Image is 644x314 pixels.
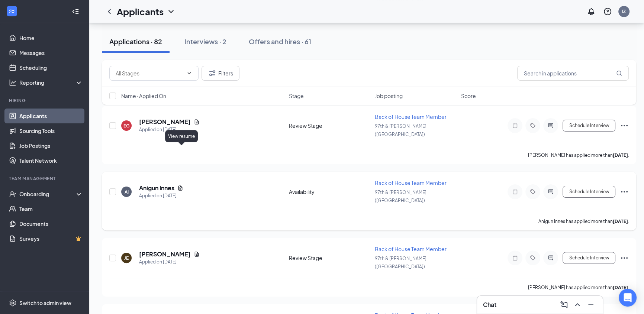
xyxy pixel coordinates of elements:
[289,188,370,195] div: Availability
[19,201,83,216] a: Team
[612,218,628,224] b: [DATE]
[9,97,81,104] div: Hiring
[19,190,77,198] div: Onboarding
[375,246,447,252] span: Back of House Team Member
[603,7,612,16] svg: QuestionInfo
[622,8,626,14] div: IZ
[9,175,81,182] div: Team Management
[375,190,426,203] span: 97th & [PERSON_NAME] ([GEOGRAPHIC_DATA])
[19,109,83,123] a: Applicants
[19,79,83,86] div: Reporting
[177,185,183,191] svg: Document
[375,179,447,186] span: Back of House Team Member
[546,255,555,261] svg: ActiveChat
[528,152,629,158] p: [PERSON_NAME] has applied more than .
[165,130,198,142] div: View resume
[8,7,16,15] svg: WorkstreamLogo
[560,300,569,309] svg: ComposeMessage
[19,60,83,75] a: Scheduling
[9,190,16,198] svg: UserCheck
[620,253,629,262] svg: Ellipses
[9,299,16,307] svg: Settings
[517,66,629,81] input: Search in applications
[612,152,628,158] b: [DATE]
[184,37,226,46] div: Interviews · 2
[585,299,597,311] button: Minimize
[19,299,71,307] div: Switch to admin view
[109,37,162,46] div: Applications · 82
[139,118,191,126] h5: [PERSON_NAME]
[511,123,519,129] svg: Note
[249,37,311,46] div: Offers and hires · 61
[208,69,217,78] svg: Filter
[375,92,403,100] span: Job posting
[194,251,200,257] svg: Document
[528,189,537,195] svg: Tag
[571,299,583,311] button: ChevronUp
[619,289,637,307] div: Open Intercom Messenger
[19,153,83,168] a: Talent Network
[139,184,174,192] h5: Anigun Innes
[19,216,83,231] a: Documents
[186,70,192,76] svg: ChevronDown
[528,255,537,261] svg: Tag
[546,189,555,195] svg: ActiveChat
[558,299,570,311] button: ComposeMessage
[375,256,426,269] span: 97th & [PERSON_NAME] ([GEOGRAPHIC_DATA])
[139,192,183,200] div: Applied on [DATE]
[19,138,83,153] a: Job Postings
[563,186,615,198] button: Schedule Interview
[139,250,191,258] h5: [PERSON_NAME]
[121,92,166,100] span: Name · Applied On
[167,7,176,16] svg: ChevronDown
[511,255,519,261] svg: Note
[117,5,164,18] h1: Applicants
[616,70,622,76] svg: MagnifyingGlass
[563,252,615,264] button: Schedule Interview
[125,189,129,195] div: AI
[139,126,200,133] div: Applied on [DATE]
[116,69,183,77] input: All Stages
[289,92,304,100] span: Stage
[123,123,130,129] div: EG
[538,218,629,224] p: Anigun Innes has applied more than .
[9,79,16,86] svg: Analysis
[511,189,519,195] svg: Note
[620,187,629,196] svg: Ellipses
[72,8,79,15] svg: Collapse
[620,121,629,130] svg: Ellipses
[546,123,555,129] svg: ActiveChat
[528,123,537,129] svg: Tag
[483,301,496,309] h3: Chat
[289,122,370,129] div: Review Stage
[563,120,615,132] button: Schedule Interview
[202,66,239,81] button: Filter Filters
[19,30,83,45] a: Home
[375,113,447,120] span: Back of House Team Member
[194,119,200,125] svg: Document
[586,300,595,309] svg: Minimize
[289,254,370,262] div: Review Stage
[573,300,582,309] svg: ChevronUp
[587,7,596,16] svg: Notifications
[461,92,476,100] span: Score
[528,284,629,291] p: [PERSON_NAME] has applied more than .
[19,231,83,246] a: SurveysCrown
[105,7,114,16] svg: ChevronLeft
[19,45,83,60] a: Messages
[124,255,129,261] div: JE
[19,123,83,138] a: Sourcing Tools
[375,123,426,137] span: 97th & [PERSON_NAME] ([GEOGRAPHIC_DATA])
[612,285,628,290] b: [DATE]
[139,258,200,266] div: Applied on [DATE]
